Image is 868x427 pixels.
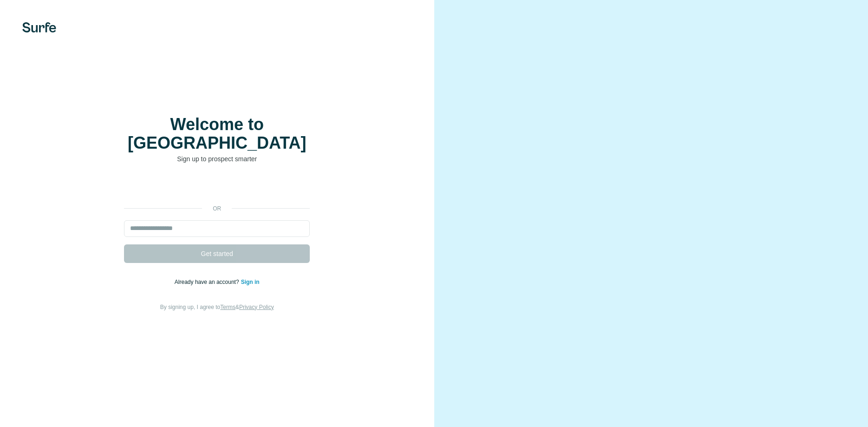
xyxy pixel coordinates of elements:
[175,279,241,285] span: Already have an account?
[220,304,235,310] a: Terms
[239,304,274,310] a: Privacy Policy
[124,154,310,164] p: Sign up to prospect smarter
[22,22,56,33] img: Surfe's logo
[119,177,314,198] iframe: Кнопка "Увайсці праз Google"
[241,279,260,285] a: Sign in
[677,9,859,163] iframe: Дыялогавае акно "Увайсці праз Google"
[202,204,232,213] p: or
[124,177,310,198] div: Увайсці праз Google. Адкрыецца ў новай укладцы
[124,115,310,152] h1: Welcome to [GEOGRAPHIC_DATA]
[160,304,274,310] span: By signing up, I agree to &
